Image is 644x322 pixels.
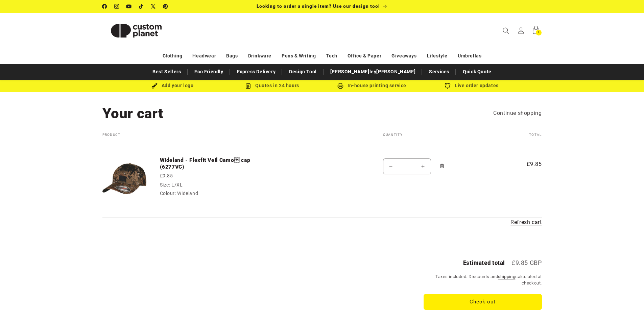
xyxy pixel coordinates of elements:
img: Brush Icon [151,83,158,89]
img: Flexfit Veil Camo cap (6277VC) [102,157,146,201]
dt: Colour: [160,191,176,196]
a: Express Delivery [234,66,279,78]
a: Remove Wideland - Flexfit Veil Camo cap (6277VC) - L/XL / Wideland [436,157,448,176]
a: Continue shopping [493,108,542,118]
small: Taxes included. Discounts and calculated at checkout. [424,273,542,287]
div: Add your logo [123,81,222,90]
a: Lifestyle [427,50,448,62]
img: In-house printing [337,83,343,89]
th: Total [496,133,542,143]
a: Headwear [192,50,216,62]
dd: L/XL [171,182,183,188]
dd: Wideland [177,191,198,196]
a: Design Tool [286,66,320,78]
h2: Estimated total [463,260,505,266]
a: shipping [498,274,515,279]
div: Live order updates [422,81,522,90]
a: Giveaways [391,50,416,62]
div: Quotes in 24 hours [222,81,322,90]
th: Quantity [366,133,496,143]
a: Clothing [163,50,183,62]
a: Office & Paper [348,50,381,62]
span: £9.85 [510,160,542,168]
a: Bags [226,50,238,62]
span: 1 [538,30,540,35]
dt: Size: [160,182,170,188]
div: In-house printing service [322,81,422,90]
a: Best Sellers [149,66,184,78]
a: Eco Friendly [191,66,226,78]
th: Product [102,133,366,143]
a: Tech [326,50,337,62]
a: Quick Quote [459,66,495,78]
button: Check out [424,294,542,310]
summary: Search [499,23,514,38]
img: Order updates [445,83,451,89]
div: £9.85 [160,172,261,179]
a: [PERSON_NAME]ley[PERSON_NAME] [327,66,419,78]
input: Quantity for Wideland - Flexfit Veil Camo cap (6277VC) [399,158,415,174]
a: Drinkware [248,50,271,62]
span: Looking to order a single item? Use our design tool [257,3,380,9]
a: Custom Planet [100,13,172,48]
a: Services [426,66,453,78]
img: Order Updates Icon [245,83,251,89]
a: Wideland - Flexfit Veil Camo cap (6277VC) [160,157,261,171]
p: £9.85 GBP [512,260,542,266]
img: Custom Planet [102,16,170,46]
h1: Your cart [102,104,163,123]
a: Refresh cart [510,218,542,227]
a: Umbrellas [458,50,481,62]
a: Pens & Writing [282,50,316,62]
